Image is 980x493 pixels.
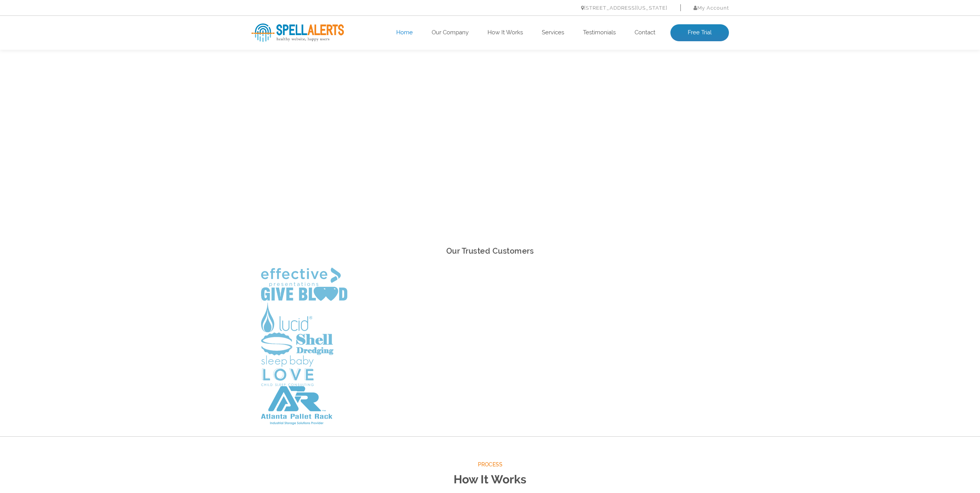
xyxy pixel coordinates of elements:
img: Sleep Baby Love [261,355,314,386]
h2: Our Trusted Customers [251,244,729,258]
img: Effective [261,268,341,287]
span: Process [251,460,729,469]
img: Lucid [261,303,312,332]
h2: How It Works [251,469,729,490]
img: Give Blood [261,287,347,303]
img: Shell Dredging [261,332,333,355]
